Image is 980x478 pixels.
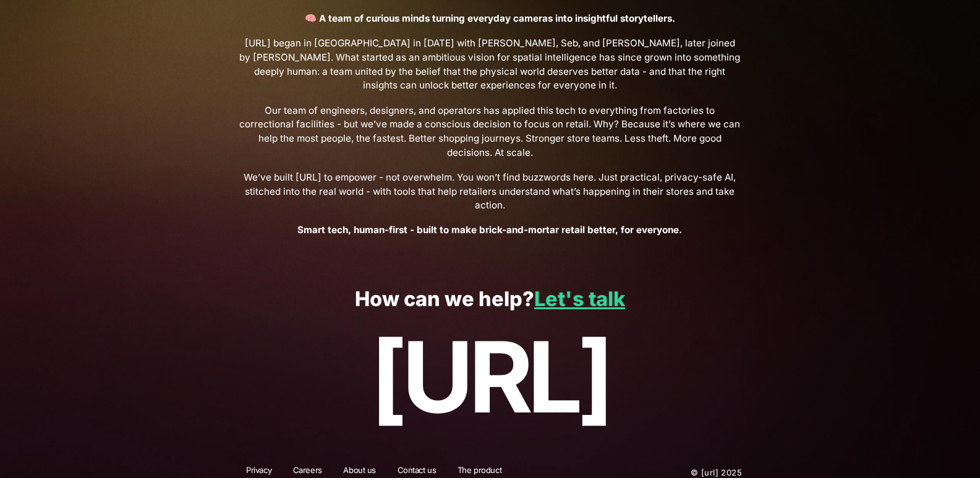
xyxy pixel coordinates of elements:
strong: Smart tech, human-first - built to make brick-and-mortar retail better, for everyone. [297,224,682,236]
p: How can we help? [27,288,953,311]
a: Let's talk [534,287,625,311]
strong: 🧠 A team of curious minds turning everyday cameras into insightful storytellers. [305,12,675,24]
span: Our team of engineers, designers, and operators has applied this tech to everything from factorie... [238,104,742,160]
span: [URL] began in [GEOGRAPHIC_DATA] in [DATE] with [PERSON_NAME], Seb, and [PERSON_NAME], later join... [238,36,742,93]
p: [URL] [27,322,953,432]
span: We’ve built [URL] to empower - not overwhelm. You won’t find buzzwords here. Just practical, priv... [238,171,742,213]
